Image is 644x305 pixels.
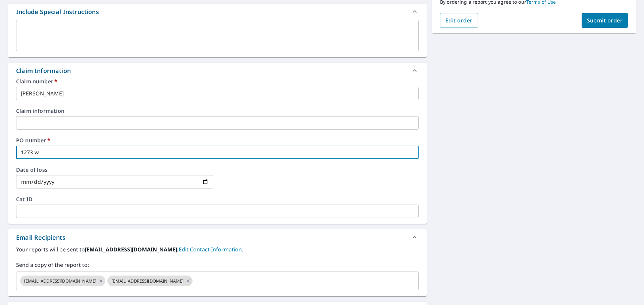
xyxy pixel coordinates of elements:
[16,167,213,172] label: Date of loss
[16,245,419,253] label: Your reports will be sent to
[16,66,71,75] div: Claim Information
[8,4,427,20] div: Include Special Instructions
[16,197,419,202] label: Cat ID
[16,138,419,143] label: PO number
[445,17,473,24] span: Edit order
[20,276,105,286] div: [EMAIL_ADDRESS][DOMAIN_NAME]
[107,276,193,286] div: [EMAIL_ADDRESS][DOMAIN_NAME]
[16,7,99,16] div: Include Special Instructions
[8,229,427,245] div: Email Recipients
[8,63,427,79] div: Claim Information
[16,261,419,269] label: Send a copy of the report to:
[107,278,187,284] span: [EMAIL_ADDRESS][DOMAIN_NAME]
[16,233,65,242] div: Email Recipients
[16,108,419,113] label: Claim information
[16,79,419,84] label: Claim number
[587,17,623,24] span: Submit order
[20,278,100,284] span: [EMAIL_ADDRESS][DOMAIN_NAME]
[582,13,628,28] button: Submit order
[85,246,179,253] b: [EMAIL_ADDRESS][DOMAIN_NAME].
[440,13,478,28] button: Edit order
[179,246,243,253] a: EditContactInfo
